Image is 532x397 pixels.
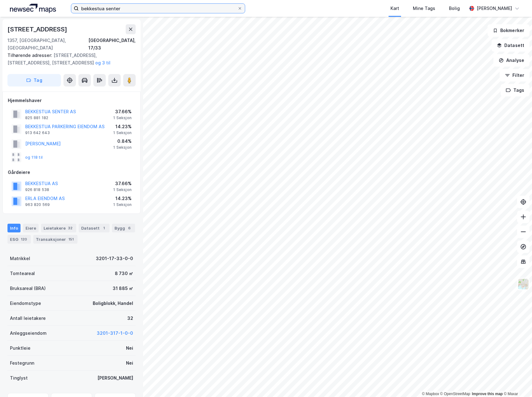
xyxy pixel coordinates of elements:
button: Filter [500,69,530,82]
div: Matrikkel [10,255,30,262]
div: Bygg [112,224,135,232]
button: Bokmerker [488,24,530,37]
div: Eiere [23,224,39,232]
div: 14.23% [113,195,132,202]
div: Bruksareal (BRA) [10,285,46,292]
div: 14.23% [113,123,132,130]
div: 32 [127,315,133,322]
div: ESG [7,235,31,244]
div: Gårdeiere [8,169,135,176]
img: Z [517,278,529,290]
div: Kart [390,5,399,12]
a: OpenStreetMap [440,392,470,396]
div: Info [7,224,21,232]
div: 913 642 643 [25,130,50,135]
div: Transaksjoner [33,235,77,244]
div: 151 [67,236,75,242]
button: Datasett [492,39,530,52]
input: Søk på adresse, matrikkel, gårdeiere, leietakere eller personer [79,4,237,13]
a: Mapbox [422,392,439,396]
div: Tinglyst [10,374,28,382]
button: 3201-317-1-0-0 [97,329,133,337]
a: Improve this map [472,392,503,396]
div: [GEOGRAPHIC_DATA], 17/33 [88,37,136,52]
div: Mine Tags [413,5,435,12]
div: Nei [126,359,133,367]
div: 1 Seksjon [113,130,132,135]
div: 1357, [GEOGRAPHIC_DATA], [GEOGRAPHIC_DATA] [7,37,88,52]
div: 120 [20,236,28,242]
div: Tomteareal [10,270,35,277]
span: Tilhørende adresser: [7,53,54,58]
div: 926 818 538 [25,187,49,192]
div: Kontrollprogram for chat [501,367,532,397]
div: 37.66% [113,180,132,187]
iframe: Chat Widget [501,367,532,397]
button: Analyse [493,54,530,67]
div: [PERSON_NAME] [97,374,133,382]
div: Leietakere [41,224,76,232]
div: 825 881 182 [25,115,48,120]
div: 1 Seksjon [113,115,132,120]
div: 3201-17-33-0-0 [96,255,133,262]
div: Eiendomstype [10,300,41,307]
div: 31 885 ㎡ [113,285,133,292]
div: Nei [126,344,133,352]
div: 1 Seksjon [113,187,132,192]
div: 1 [101,225,107,231]
div: 8 730 ㎡ [115,270,133,277]
div: Antall leietakere [10,315,46,322]
div: [STREET_ADDRESS] [7,24,68,34]
div: 963 820 569 [25,202,50,207]
div: 1 Seksjon [113,145,132,150]
button: Tags [501,84,530,96]
div: Anleggseiendom [10,329,47,337]
div: 0.84% [113,138,132,145]
div: Datasett [79,224,110,232]
div: 1 Seksjon [113,202,132,207]
div: 6 [126,225,133,231]
img: logo.a4113a55bc3d86da70a041830d287a7e.svg [10,4,56,13]
div: Festegrunn [10,359,34,367]
div: [STREET_ADDRESS], [STREET_ADDRESS], [STREET_ADDRESS] [7,52,131,67]
div: 32 [67,225,74,231]
div: Punktleie [10,344,30,352]
div: 37.66% [113,108,132,115]
div: Hjemmelshaver [8,97,135,104]
button: Tag [7,74,61,86]
div: [PERSON_NAME] [477,5,512,12]
div: Bolig [449,5,460,12]
div: Boligblokk, Handel [93,300,133,307]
